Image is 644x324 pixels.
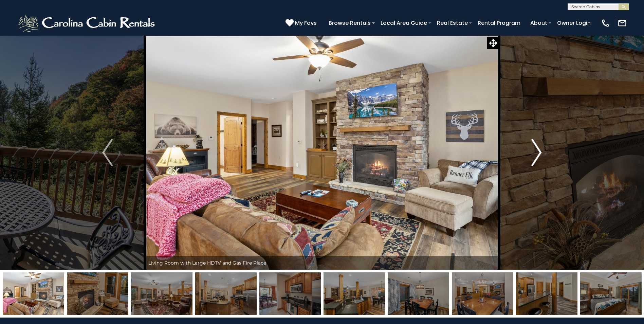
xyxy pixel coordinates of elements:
[516,272,577,315] img: 163280108
[70,35,145,270] button: Previous
[531,139,541,166] img: arrow
[474,17,524,29] a: Rental Program
[527,17,551,29] a: About
[377,17,430,29] a: Local Area Guide
[499,35,574,270] button: Next
[131,272,192,315] img: 163280103
[195,272,257,315] img: 163280104
[324,272,385,315] img: 163280105
[3,272,64,315] img: 163280101
[554,17,594,29] a: Owner Login
[325,17,374,29] a: Browse Rentals
[434,17,471,29] a: Real Estate
[17,13,158,33] img: White-1-2.png
[102,139,112,166] img: arrow
[452,272,513,315] img: 163280107
[67,272,128,315] img: 163280102
[618,18,627,28] img: mail-regular-white.png
[259,272,321,315] img: 163280096
[601,18,610,28] img: phone-regular-white.png
[286,19,318,28] a: My Favs
[295,19,317,27] span: My Favs
[580,272,642,315] img: 163280109
[388,272,449,315] img: 163280106
[145,256,499,270] div: Living Room with Large HDTV and Gas Fire Place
